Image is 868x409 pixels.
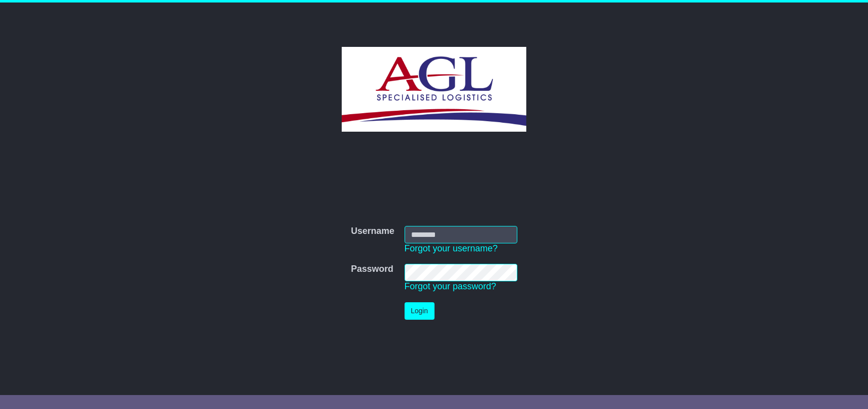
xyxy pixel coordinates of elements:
[405,302,434,320] button: Login
[351,226,394,237] label: Username
[405,243,498,253] a: Forgot your username?
[342,47,526,132] img: AGL SPECIALISED LOGISTICS
[405,281,496,291] a: Forgot your password?
[351,264,393,275] label: Password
